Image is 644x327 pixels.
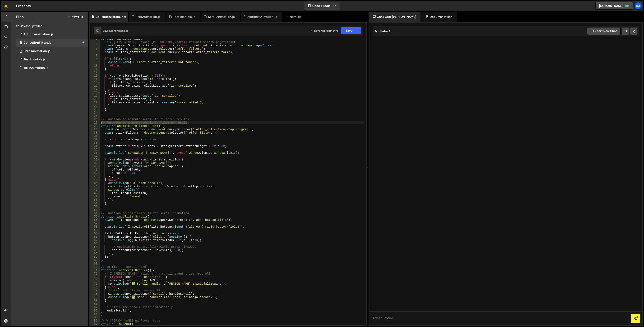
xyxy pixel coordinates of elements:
div: 19 [90,94,100,98]
a: Ka [634,2,642,10]
div: 53 [90,208,100,212]
div: 66 [90,252,100,255]
div: 30 [90,131,100,134]
button: New File [67,15,83,18]
div: 75 [90,282,100,285]
div: 8 [90,57,100,61]
div: 22 [90,104,100,108]
div: 81 [90,302,100,306]
div: 56 [90,218,100,222]
div: 10 [90,64,100,67]
div: ActionsAnimation.js [24,33,53,36]
div: Testimonials.js [173,15,195,19]
div: 68 [90,259,100,262]
div: 58 [90,225,100,228]
div: 74 [90,279,100,282]
div: Dev and prod in sync [310,29,339,33]
div: 85 [90,316,100,319]
div: 73 [90,275,100,279]
div: 21 [90,101,100,104]
div: 51 [90,202,100,205]
div: ScrollAnimation.js [24,49,51,53]
div: 63 [90,242,100,245]
div: 28 [90,124,100,128]
div: 4 [90,44,100,47]
div: 77 [90,289,100,292]
div: 78 [90,292,100,296]
div: 44 [90,178,100,181]
div: 20 [90,98,100,101]
div: 6 [90,51,100,54]
div: ActionsAnimation.js [247,15,277,19]
div: 3 [90,40,100,44]
div: 46 [90,185,100,188]
div: 82 [90,306,100,309]
div: 40 [90,165,100,168]
div: 54 [90,212,100,215]
div: 71 [90,269,100,272]
a: 🤙 [1,1,11,11]
div: 41 [90,168,100,171]
div: 49 [90,195,100,198]
div: 55 [90,215,100,218]
div: 62 [90,238,100,242]
div: 50 [90,198,100,202]
div: TextAnimation.js [136,15,161,19]
div: 16268/43876.js [16,55,88,64]
div: 33 [90,141,100,145]
div: 64 [90,245,100,249]
div: Testimonials.js [24,58,46,61]
div: 16268/43879.js [16,64,88,72]
div: 31 [90,134,100,138]
button: Save [341,27,361,34]
div: 47 [90,188,100,192]
div: ScrollAnimation.js [208,15,235,19]
div: 84 [90,312,100,316]
div: 70 [90,265,100,269]
div: 12 [90,71,100,74]
div: 34 [90,145,100,148]
div: Chat with [PERSON_NAME] [369,12,421,22]
div: 87 [90,322,100,326]
div: Javascript files [11,22,88,30]
div: 37 [90,155,100,158]
div: Saved [103,29,129,33]
div: 38 [90,158,100,161]
div: Documentation [421,12,457,22]
div: 7 [90,54,100,57]
div: 80 [90,299,100,302]
div: 17 [90,87,100,91]
div: 45 [90,181,100,185]
a: [DOMAIN_NAME] [595,2,633,10]
div: 16 [90,84,100,87]
div: 36 [90,151,100,155]
div: 32 [90,138,100,141]
div: CollectionFilters.js [24,41,51,45]
h2: Slater AI [375,29,392,33]
div: 76 [90,285,100,289]
div: 18 [90,91,100,94]
div: 86 [90,319,100,322]
div: 59 [90,228,100,232]
div: 42 [90,171,100,175]
div: 23 [90,108,100,111]
div: 43 [90,175,100,178]
span: 1 [20,42,22,45]
div: 67 [90,255,100,259]
div: 9 [90,61,100,64]
div: 83 [90,309,100,312]
div: 39 [90,161,100,165]
div: 61 [90,235,100,238]
div: 14 [90,77,100,81]
div: 15 [90,81,100,84]
div: 5 [90,47,100,51]
div: 25 [90,114,100,118]
button: Code + Tools [304,2,340,10]
div: New File [286,15,303,19]
div: Prezenty [16,3,31,8]
div: 16268/45703.js [16,39,88,47]
div: 16268/43877.js [16,30,88,39]
div: 27 [90,121,100,124]
div: 52 [90,205,100,208]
